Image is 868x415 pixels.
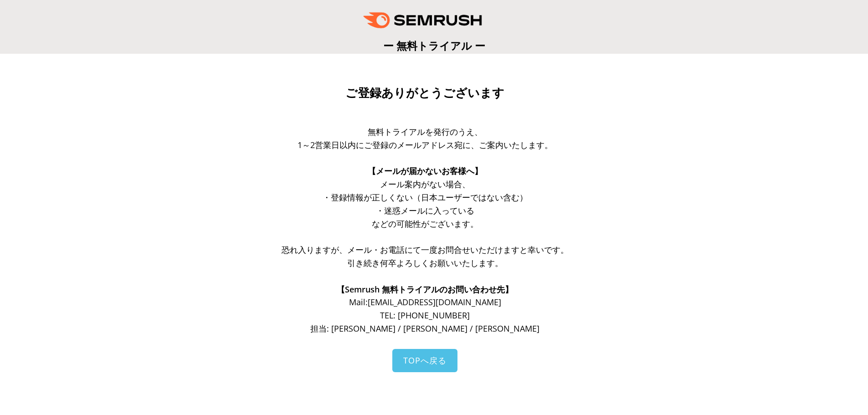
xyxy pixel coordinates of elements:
[787,379,858,405] iframe: Help widget launcher
[376,205,474,216] span: ・迷惑メールに入っている
[372,218,478,229] span: などの可能性がございます。
[347,257,503,268] span: 引き続き何卒よろしくお願いいたします。
[392,349,457,372] a: TOPへ戻る
[368,165,483,176] span: 【メールが届かないお客様へ】
[323,192,528,203] span: ・登録情報が正しくない（日本ユーザーではない含む）
[345,86,504,100] span: ご登録ありがとうございます
[298,139,553,150] span: 1～2営業日以内にご登録のメールアドレス宛に、ご案内いたします。
[403,355,447,366] span: TOPへ戻る
[383,38,485,53] span: ー 無料トライアル ー
[368,126,483,137] span: 無料トライアルを発行のうえ、
[337,284,513,295] span: 【Semrush 無料トライアルのお問い合わせ先】
[349,297,501,307] span: Mail: [EMAIL_ADDRESS][DOMAIN_NAME]
[380,310,470,321] span: TEL: [PHONE_NUMBER]
[380,179,470,190] span: メール案内がない場合、
[282,244,569,255] span: 恐れ入りますが、メール・お電話にて一度お問合せいただけますと幸いです。
[310,323,539,334] span: 担当: [PERSON_NAME] / [PERSON_NAME] / [PERSON_NAME]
